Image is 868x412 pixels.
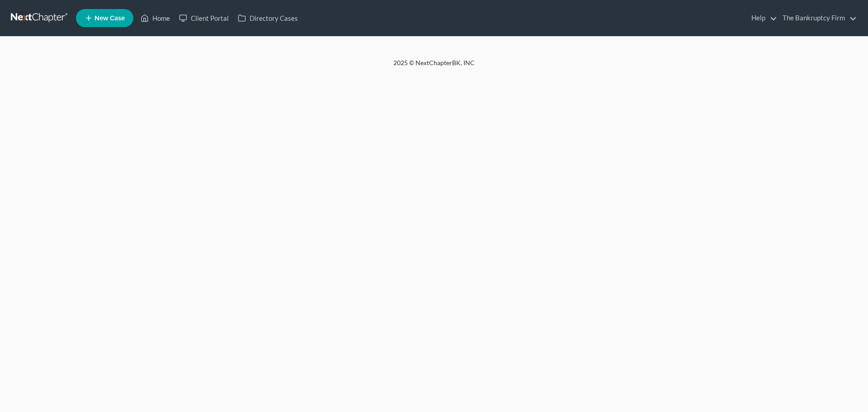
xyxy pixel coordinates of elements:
[175,10,233,26] a: Client Portal
[747,10,777,26] a: Help
[778,10,857,26] a: The Bankruptcy Firm
[176,58,692,75] div: 2025 © NextChapterBK, INC
[76,9,133,27] new-legal-case-button: New Case
[136,10,175,26] a: Home
[233,10,302,26] a: Directory Cases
